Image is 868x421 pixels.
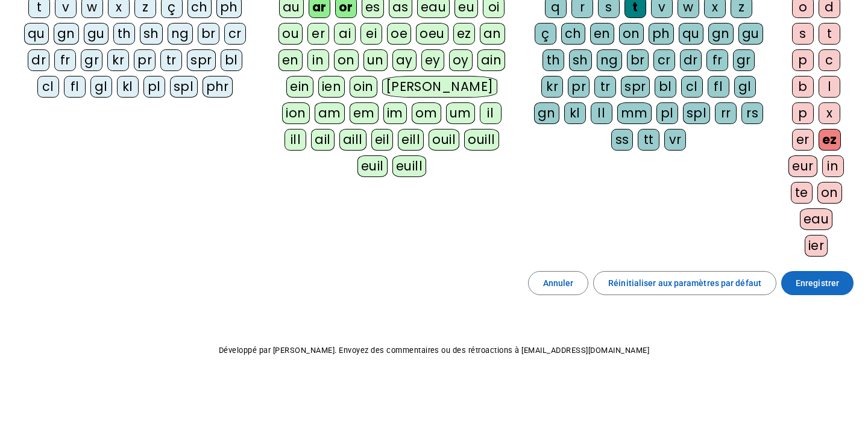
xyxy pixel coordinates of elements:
[800,208,833,230] div: eau
[315,102,345,124] div: am
[781,271,854,295] button: Enregistrer
[796,276,839,290] span: Enregistrer
[708,76,729,98] div: fl
[569,49,592,71] div: sh
[392,155,426,177] div: euill
[371,129,394,151] div: eil
[649,23,674,45] div: ph
[653,49,675,71] div: cr
[224,23,246,45] div: cr
[221,49,242,71] div: bl
[664,129,686,151] div: vr
[24,23,49,45] div: qu
[621,76,650,98] div: spr
[392,49,417,71] div: ay
[446,102,475,124] div: um
[382,76,497,98] div: [PERSON_NAME]
[791,182,813,204] div: te
[638,129,659,151] div: tt
[681,76,703,98] div: cl
[528,271,589,295] button: Annuler
[107,49,129,71] div: kr
[792,23,814,45] div: s
[679,23,703,45] div: qu
[477,49,506,71] div: ain
[334,23,356,45] div: ai
[187,49,216,71] div: spr
[54,23,79,45] div: gn
[81,49,102,71] div: gr
[168,23,193,45] div: ng
[387,23,411,45] div: oe
[282,102,310,124] div: ion
[350,102,379,124] div: em
[416,23,448,45] div: oeu
[143,76,165,98] div: pl
[285,129,306,151] div: ill
[617,102,652,124] div: mm
[160,49,182,71] div: tr
[561,23,585,45] div: ch
[590,23,614,45] div: en
[715,102,737,124] div: rr
[683,102,711,124] div: spl
[307,49,329,71] div: in
[54,49,76,71] div: fr
[597,49,622,71] div: ng
[350,76,377,98] div: oin
[655,76,676,98] div: bl
[819,102,840,124] div: x
[357,155,388,177] div: euil
[64,76,86,98] div: fl
[792,129,814,151] div: er
[792,49,814,71] div: p
[278,49,303,71] div: en
[708,23,734,45] div: gn
[339,129,366,151] div: aill
[733,49,755,71] div: gr
[788,155,817,177] div: eur
[706,49,728,71] div: fr
[383,102,407,124] div: im
[318,76,345,98] div: ien
[822,155,844,177] div: in
[113,23,135,45] div: th
[363,49,388,71] div: un
[117,76,139,98] div: kl
[421,49,444,71] div: ey
[140,23,163,45] div: sh
[627,49,649,71] div: br
[541,76,563,98] div: kr
[307,23,329,45] div: er
[819,49,840,71] div: c
[90,76,112,98] div: gl
[464,129,498,151] div: ouill
[819,76,840,98] div: l
[28,49,49,71] div: dr
[608,276,761,290] span: Réinitialiser aux paramètres par défaut
[734,76,756,98] div: gl
[741,102,763,124] div: rs
[792,76,814,98] div: b
[593,271,776,295] button: Réinitialiser aux paramètres par défaut
[680,49,702,71] div: dr
[805,235,828,257] div: ier
[564,102,586,124] div: kl
[198,23,219,45] div: br
[37,76,59,98] div: cl
[535,23,556,45] div: ç
[10,343,858,358] p: Développé par [PERSON_NAME]. Envoyez des commentaires ou des rétroactions à [EMAIL_ADDRESS][DOMAI...
[480,102,502,124] div: il
[398,129,424,151] div: eill
[412,102,441,124] div: om
[203,76,233,98] div: phr
[543,276,574,290] span: Annuler
[591,102,612,124] div: ll
[819,23,840,45] div: t
[568,76,590,98] div: pr
[738,23,763,45] div: gu
[542,49,564,71] div: th
[819,129,841,151] div: ez
[817,182,842,204] div: on
[453,23,475,45] div: ez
